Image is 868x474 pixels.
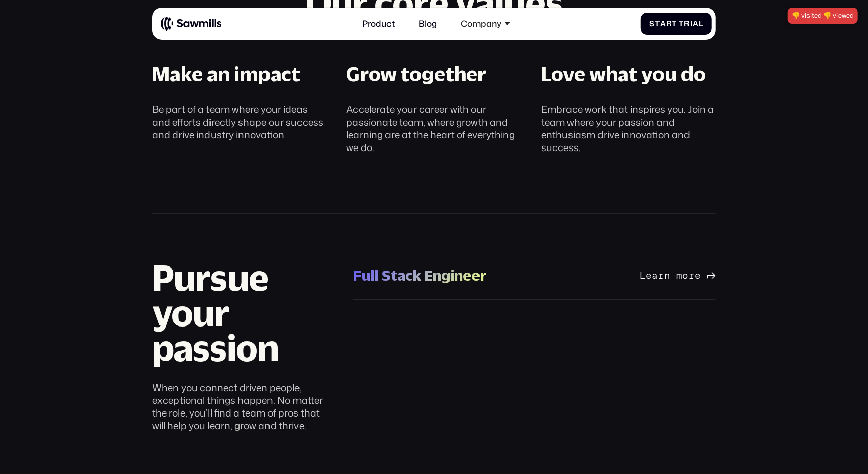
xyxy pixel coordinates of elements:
[684,19,690,28] span: r
[152,260,334,365] h2: Pursue your passion
[699,19,703,28] span: l
[655,19,660,28] span: t
[679,19,684,28] span: T
[353,251,716,300] a: Full Stack EngineerLearn more
[788,8,858,24] hility-error: 👎 visited 👎 viewed
[461,18,501,28] div: Company
[640,270,701,281] div: Learn more
[152,381,334,432] div: When you connect driven people, exceptional things happen. No matter the role, you’ll find a team...
[541,61,706,87] div: Love what you do
[693,19,699,28] span: a
[660,19,666,28] span: a
[649,19,655,28] span: S
[412,12,444,35] a: Blog
[356,12,402,35] a: Product
[666,19,672,28] span: r
[346,61,486,87] div: Grow together
[346,103,521,154] div: Accelerate your career with our passionate team, where growth and learning are at the heart of ev...
[152,61,300,87] div: Make an impact
[690,19,693,28] span: i
[541,103,716,154] div: Embrace work that inspires you. Join a team where your passion and enthusiasm drive innovation an...
[152,103,327,141] div: Be part of a team where your ideas and efforts directly shape our success and drive industry inno...
[353,265,487,285] div: Full Stack Engineer
[455,12,517,35] div: Company
[641,13,711,35] a: StartTrial
[672,19,677,28] span: t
